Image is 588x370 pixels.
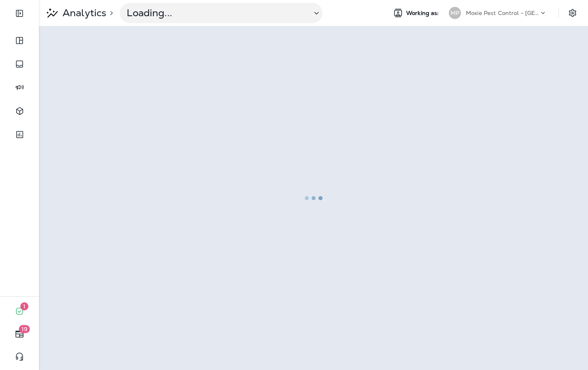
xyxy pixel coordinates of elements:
span: 19 [19,325,30,333]
p: Loading... [127,7,305,19]
button: 19 [8,326,31,342]
span: Working as: [406,10,441,17]
p: Analytics [59,7,106,19]
button: 1 [8,303,31,319]
span: 1 [20,302,28,310]
p: Moxie Pest Control - [GEOGRAPHIC_DATA] [466,10,539,16]
button: Expand Sidebar [8,5,31,21]
button: Settings [565,6,580,20]
p: > [106,10,113,16]
div: MP [449,7,461,19]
